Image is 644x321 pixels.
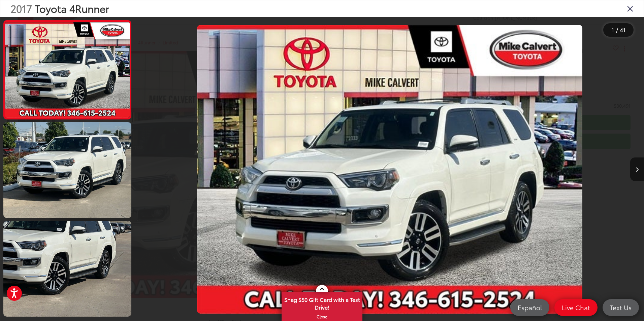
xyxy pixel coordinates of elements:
[197,25,583,314] img: 2017 Toyota 4Runner Limited
[35,1,109,15] span: Toyota 4Runner
[615,28,619,32] span: /
[282,292,362,313] span: Snag $50 Gift Card with a Test Drive!
[603,299,639,316] a: Text Us
[510,299,549,316] a: Español
[607,303,635,312] span: Text Us
[630,157,644,181] button: Next image
[554,299,598,316] a: Live Chat
[10,1,32,15] span: 2017
[4,22,131,117] img: 2017 Toyota 4Runner Limited
[514,303,545,312] span: Español
[136,25,644,314] div: 2017 Toyota 4Runner Limited 0
[620,26,625,33] span: 41
[558,303,593,312] span: Live Chat
[2,220,133,318] img: 2017 Toyota 4Runner Limited
[2,121,133,219] img: 2017 Toyota 4Runner Limited
[627,4,634,13] i: Close gallery
[612,26,614,33] span: 1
